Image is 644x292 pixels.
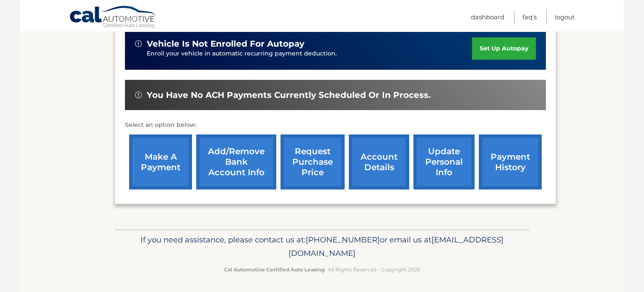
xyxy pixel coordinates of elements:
[147,49,472,58] p: Enroll your vehicle in automatic recurring payment deduction.
[120,265,524,274] p: - All Rights Reserved - Copyright 2025
[349,134,409,189] a: account details
[306,235,380,245] span: [PHONE_NUMBER]
[288,235,504,258] span: [EMAIL_ADDRESS][DOMAIN_NAME]
[224,266,325,273] strong: Cal Automotive Certified Auto Leasing
[555,10,575,24] a: Logout
[69,5,157,30] a: Cal Automotive
[471,10,504,24] a: Dashboard
[120,233,524,260] p: If you need assistance, please contact us at: or email us at
[147,39,304,49] span: vehicle is not enrolled for autopay
[479,134,542,189] a: payment history
[522,10,537,24] a: FAQ's
[147,90,431,100] span: You have no ACH payments currently scheduled or in process.
[196,134,276,189] a: Add/Remove bank account info
[413,134,475,189] a: update personal info
[280,134,345,189] a: request purchase price
[125,120,546,130] p: Select an option below:
[135,40,142,47] img: alert-white.svg
[135,92,142,98] img: alert-white.svg
[472,37,536,60] a: set up autopay
[129,134,192,189] a: make a payment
